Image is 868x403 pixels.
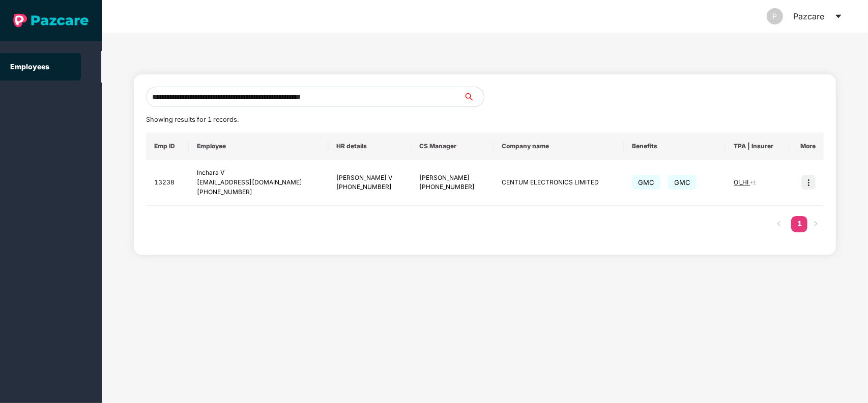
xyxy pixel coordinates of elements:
[146,160,189,206] td: 13238
[776,221,782,227] span: left
[411,132,494,160] th: CS Manager
[791,216,807,231] a: 1
[494,132,624,160] th: Company name
[463,87,484,107] button: search
[336,173,403,183] div: [PERSON_NAME] V
[790,132,824,160] th: More
[463,93,484,101] span: search
[726,132,790,160] th: TPA | Insurer
[624,132,726,160] th: Benefits
[632,175,660,190] span: GMC
[336,182,403,192] div: [PHONE_NUMBER]
[197,187,321,197] div: [PHONE_NUMBER]
[146,132,189,160] th: Emp ID
[813,221,819,227] span: right
[734,178,750,186] span: OI_HI
[773,8,777,24] span: P
[807,216,824,232] button: right
[771,216,787,232] button: left
[750,179,756,185] span: + 1
[419,173,485,183] div: [PERSON_NAME]
[328,132,411,160] th: HR details
[494,160,624,206] td: CENTUM ELECTRONICS LIMITED
[791,216,807,232] li: 1
[668,175,697,190] span: GMC
[189,132,329,160] th: Employee
[771,216,787,232] li: Previous Page
[146,116,239,123] span: Showing results for 1 records.
[197,178,321,187] div: [EMAIL_ADDRESS][DOMAIN_NAME]
[419,182,485,192] div: [PHONE_NUMBER]
[197,168,321,178] div: Inchara V
[834,12,843,20] span: caret-down
[10,62,49,71] a: Employees
[801,175,816,190] img: icon
[807,216,824,232] li: Next Page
